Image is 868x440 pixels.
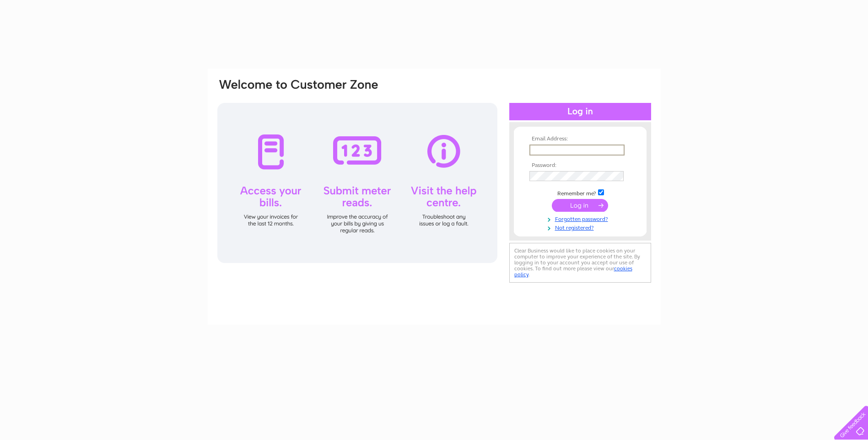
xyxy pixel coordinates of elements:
[552,199,608,212] input: Submit
[527,136,633,142] th: Email Address:
[514,265,632,278] a: cookies policy
[529,214,633,223] a: Forgotten password?
[529,223,633,231] a: Not registered?
[509,243,651,283] div: Clear Business would like to place cookies on your computer to improve your experience of the sit...
[527,188,633,197] td: Remember me?
[527,162,633,169] th: Password:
